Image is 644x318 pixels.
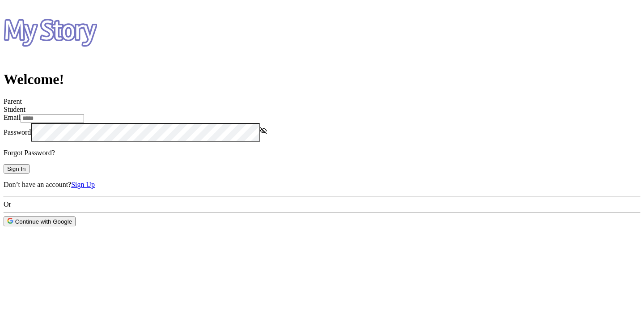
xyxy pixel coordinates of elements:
div: Parent [4,98,640,106]
span: Or [4,200,11,208]
a: Sign Up [71,181,95,188]
button: Sign In [4,164,30,174]
label: Password [4,128,31,136]
span: Sign In [7,165,26,172]
h1: Welcome! [4,71,640,88]
button: icon Continue with Google [4,216,76,226]
p: Forgot Password? [4,149,640,157]
p: Don’t have an account? [4,181,640,189]
span: Continue with Google [7,218,72,225]
img: icon [7,218,13,224]
div: Student [4,106,640,114]
label: Email [4,114,21,121]
img: Logo [4,4,97,60]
